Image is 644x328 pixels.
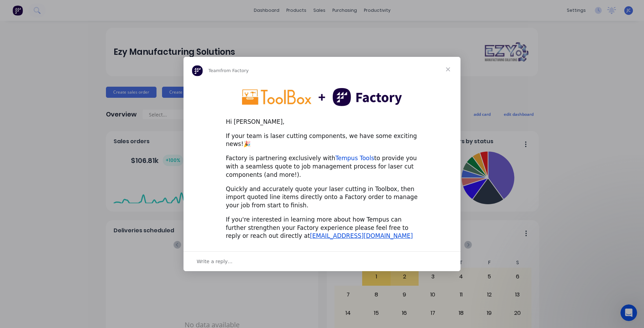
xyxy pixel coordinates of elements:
[220,68,249,73] span: from Factory
[336,155,374,162] a: Tempus Tools
[184,251,460,271] div: Open conversation and reply
[310,232,413,239] a: [EMAIL_ADDRESS][DOMAIN_NAME]
[436,57,460,82] span: Close
[226,118,418,126] div: Hi [PERSON_NAME],
[208,68,220,73] span: Team
[197,257,233,266] span: Write a reply…
[192,65,203,76] img: Profile image for Team
[226,185,418,210] div: Quickly and accurately quote your laser cutting in Toolbox, then import quoted line items directl...
[226,132,418,149] div: If your team is laser cutting components, we have some exciting news!🎉
[226,216,418,240] div: If you're interested in learning more about how Tempus can further strengthen your Factory experi...
[226,154,418,179] div: Factory is partnering exclusively with to provide you with a seamless quote to job management pro...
